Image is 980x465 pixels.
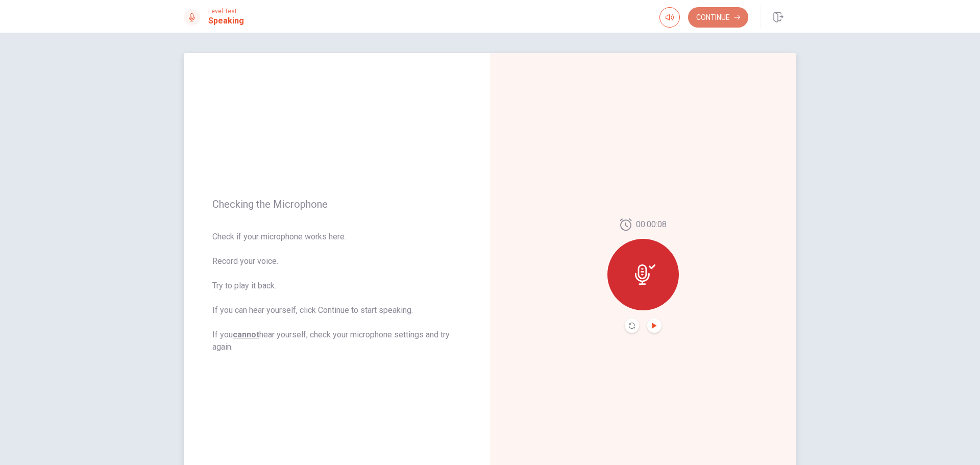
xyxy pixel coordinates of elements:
span: 00:00:08 [636,218,667,231]
span: Level Test [208,8,244,15]
h1: Speaking [208,15,244,27]
button: Continue [688,7,748,28]
u: cannot [233,330,259,339]
button: Record Again [625,319,639,333]
span: Check if your microphone works here. Record your voice. Try to play it back. If you can hear your... [212,231,461,353]
span: Checking the Microphone [212,198,461,210]
button: Play Audio [647,319,661,333]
